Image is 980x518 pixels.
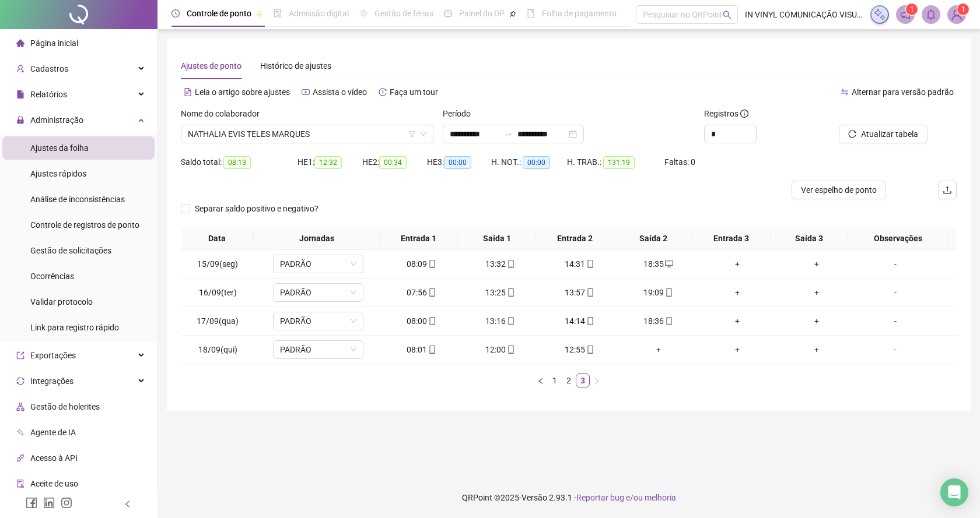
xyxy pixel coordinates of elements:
span: NATHALIA EVIS TELES MARQUES [188,125,426,143]
span: Folha de pagamento [542,9,617,18]
span: desktop [664,260,673,268]
th: Entrada 3 [692,227,771,250]
span: mobile [664,317,673,325]
span: api [16,454,24,462]
span: Gestão de holerites [30,402,100,411]
span: instagram [61,497,72,509]
span: Exportações [30,351,76,360]
span: Assista o vídeo [313,87,367,97]
div: + [782,343,852,356]
span: 12:32 [314,156,342,169]
div: HE 3: [427,156,492,169]
span: Alternar para versão padrão [852,87,954,97]
span: mobile [506,260,515,268]
span: pushpin [509,10,516,17]
span: PADRÃO [280,312,356,330]
div: Open Intercom Messenger [940,478,968,506]
th: Entrada 1 [380,227,458,250]
div: 13:57 [545,286,615,299]
span: reload [848,130,856,138]
span: left [537,378,544,385]
li: 2 [562,373,576,387]
span: info-circle [740,110,748,118]
div: + [782,286,852,299]
span: mobile [427,346,436,354]
span: Relatórios [30,90,67,99]
span: to [503,129,513,139]
span: swap-right [503,129,513,139]
div: 08:09 [387,258,457,270]
span: history [379,88,387,96]
div: 14:14 [545,315,615,327]
span: Faltas: 0 [664,157,695,167]
span: sync [16,377,24,385]
span: left [124,500,132,508]
div: + [703,258,773,270]
div: Histórico de ajustes [260,59,331,72]
span: Reportar bug e/ou melhoria [576,493,676,502]
span: 00:00 [444,156,471,169]
button: left [534,373,548,387]
span: Link para registro rápido [30,323,119,332]
span: Acesso à API [30,453,78,463]
button: right [590,373,604,387]
span: Registros [704,107,748,120]
div: Saldo total: [181,156,297,169]
span: Leia o artigo sobre ajustes [195,87,290,97]
span: down [350,318,357,325]
a: 3 [576,374,589,387]
img: 6668 [948,6,965,23]
th: Entrada 2 [536,227,614,250]
span: mobile [585,288,594,297]
div: 13:25 [466,286,535,299]
div: 07:56 [387,286,457,299]
span: sun [359,9,367,17]
span: filter [408,131,415,138]
li: Página anterior [534,373,548,387]
span: home [16,39,24,47]
li: 3 [576,373,590,387]
span: Controle de ponto [187,9,251,18]
span: 131:19 [603,156,635,169]
span: IN VINYL COMUNICAÇÃO VISUAL [745,8,863,21]
span: Versão [521,493,547,502]
div: 12:00 [466,343,535,356]
span: file [16,90,24,98]
footer: QRPoint © 2025 - 2.93.1 - [157,477,980,518]
label: Nome do colaborador [181,107,267,120]
span: Gestão de solicitações [30,246,111,255]
div: H. TRAB.: [567,156,664,169]
span: mobile [506,288,515,297]
div: 18:35 [624,258,694,270]
span: apartment [16,403,24,411]
span: 15/09(seg) [197,259,238,269]
span: 1 [910,5,914,13]
span: book [527,9,535,17]
label: Período [443,107,478,120]
th: Saída 1 [458,227,536,250]
span: 00:34 [379,156,407,169]
span: 1 [961,5,965,13]
span: 00:00 [523,156,550,169]
div: 13:16 [466,315,535,327]
span: mobile [585,346,594,354]
span: file-done [274,9,282,17]
div: - [861,258,930,270]
div: 08:01 [387,343,457,356]
span: mobile [427,260,436,268]
span: pushpin [256,10,263,17]
span: down [350,260,357,267]
span: file-text [184,88,192,96]
span: Controle de registros de ponto [30,220,139,230]
span: Administração [30,115,83,125]
span: Observações [853,232,943,245]
li: 1 [548,373,562,387]
div: + [624,343,694,356]
span: Ajustes rápidos [30,169,86,178]
button: Ver espelho de ponto [792,181,886,199]
span: audit [16,480,24,488]
span: mobile [585,317,594,325]
span: Faça um tour [390,87,438,97]
span: upload [943,185,952,195]
span: clock-circle [171,9,180,17]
